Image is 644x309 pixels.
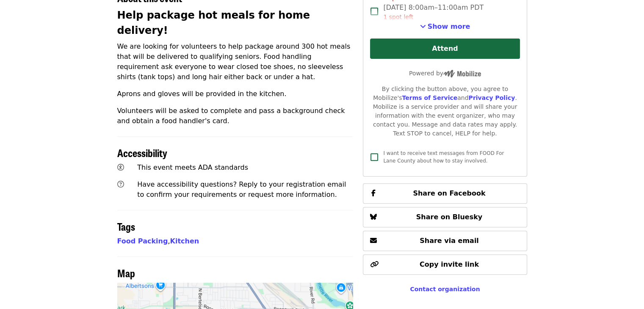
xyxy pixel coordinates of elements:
a: Kitchen [170,237,199,245]
span: This event meets ADA standards [137,163,248,171]
a: Terms of Service [402,94,457,101]
p: We are looking for volunteers to help package around 300 hot meals that will be delivered to qual... [117,41,353,82]
div: By clicking the button above, you agree to Mobilize's and . Mobilize is a service provider and wi... [370,85,520,138]
span: [DATE] 8:00am–11:00am PDT [383,3,484,22]
button: Share on Bluesky [363,207,527,227]
button: Share via email [363,231,527,251]
span: Share via email [420,237,479,245]
a: Contact organization [410,286,480,292]
span: Copy invite link [420,260,479,268]
button: Copy invite link [363,254,527,275]
span: 1 spot left [383,14,413,20]
span: Share on Facebook [413,189,485,197]
span: Have accessibility questions? Reply to your registration email to confirm your requirements or re... [137,180,346,199]
span: Share on Bluesky [416,213,483,221]
span: Show more [428,22,470,30]
span: Accessibility [117,145,167,160]
i: universal-access icon [117,163,124,171]
span: I want to receive text messages from FOOD For Lane County about how to stay involved. [383,150,504,164]
span: Powered by [409,70,481,77]
h2: Help package hot meals for home delivery! [117,8,353,38]
button: See more timeslots [420,22,470,32]
button: Attend [370,39,520,59]
p: Volunteers will be asked to complete and pass a background check and obtain a food handler's card. [117,106,353,126]
i: question-circle icon [117,180,124,188]
a: Food Packing [117,237,168,245]
img: Powered by Mobilize [443,70,481,77]
span: Map [117,265,135,280]
span: Tags [117,219,135,234]
p: Aprons and gloves will be provided in the kitchen. [117,89,353,99]
a: Privacy Policy [468,94,515,101]
span: , [117,237,170,245]
button: Share on Facebook [363,183,527,204]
